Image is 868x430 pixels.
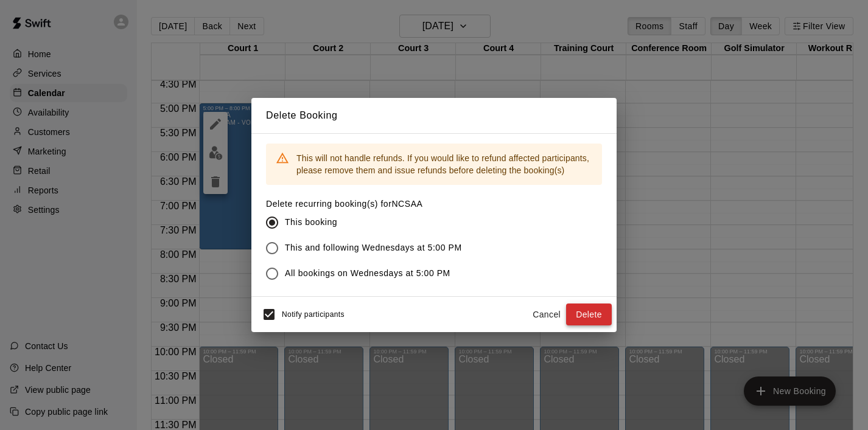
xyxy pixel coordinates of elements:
span: This and following Wednesdays at 5:00 PM [285,241,462,254]
span: Notify participants [282,310,345,319]
span: This booking [285,216,337,229]
h2: Delete Booking [251,98,617,133]
button: Cancel [527,303,566,326]
label: Delete recurring booking(s) for NCSAA [266,198,472,210]
button: Delete [566,303,612,326]
div: This will not handle refunds. If you would like to refund affected participants, please remove th... [296,147,592,181]
span: All bookings on Wednesdays at 5:00 PM [285,267,450,280]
